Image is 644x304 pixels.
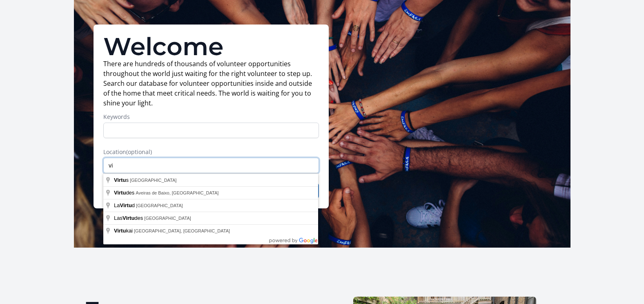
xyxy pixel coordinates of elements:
span: [GEOGRAPHIC_DATA] [136,203,183,208]
span: [GEOGRAPHIC_DATA] [144,216,191,221]
p: There are hundreds of thousands of volunteer opportunities throughout the world just waiting for ... [103,59,319,108]
span: Virtu [114,228,126,234]
span: (optional) [126,148,152,156]
span: [GEOGRAPHIC_DATA], [GEOGRAPHIC_DATA] [134,228,230,233]
span: [GEOGRAPHIC_DATA] [130,178,177,183]
span: Virtu [114,190,126,196]
h1: Welcome [103,34,319,59]
span: Las des [114,215,144,221]
span: Aveiras de Baixo, [GEOGRAPHIC_DATA] [136,190,218,195]
span: kai [114,228,134,234]
span: Virtu [120,202,131,208]
span: Virtu [123,215,134,221]
label: Keywords [103,113,319,121]
input: Enter a location [103,158,319,173]
span: des [114,190,136,196]
span: La d [114,202,136,208]
span: Virtu [114,177,126,183]
span: s [114,177,130,183]
label: Location [103,148,319,156]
